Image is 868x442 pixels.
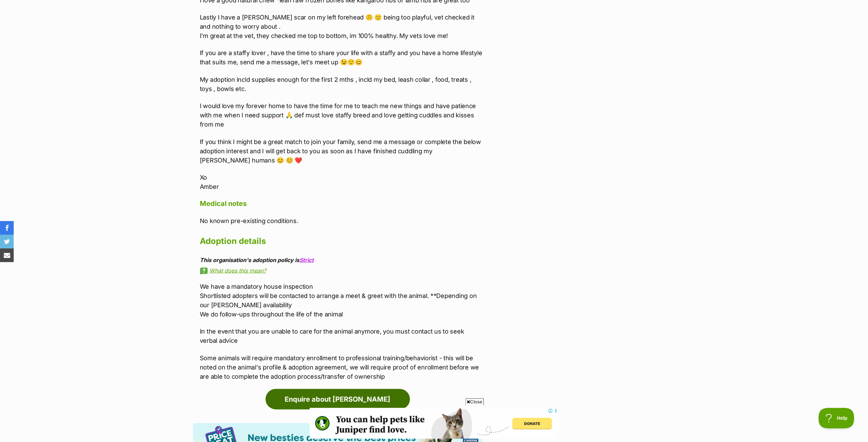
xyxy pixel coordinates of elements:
[310,408,559,439] iframe: Advertisement
[265,389,410,409] a: Enquire about [PERSON_NAME]
[200,137,482,165] p: If you think I might be a great match to join your family, send me a message or complete the belo...
[200,267,482,273] a: What does this mean?
[200,48,482,66] p: If you are a staffy lover , have the time to share your life with a staffy and you have a home li...
[200,257,482,263] div: This organisation's adoption policy is
[299,256,314,263] a: Strict
[818,408,854,428] iframe: Help Scout Beacon - Open
[200,75,482,93] p: My adoption incld supplies enough for the first 2 mths , incld my bed, leash collar , food, treat...
[200,326,482,345] p: In the event that you are unable to care for the animal anymore, you must contact us to seek verb...
[200,282,482,318] p: We have a mandatory house inspection Shortlisted adopters will be contacted to arrange a meet & g...
[200,172,482,191] p: Xo Amber
[200,12,482,40] p: Lastly I have a [PERSON_NAME] scar on my left forehead 🙃 🙂 being too playful, vet checked it and ...
[200,101,482,129] p: I would love my forever home to have the time for me to teach me new things and have patience wit...
[200,233,482,248] h2: Adoption details
[200,199,482,208] h4: Medical notes
[200,216,482,225] p: No known pre-existing conditions.
[465,398,484,405] span: Close
[200,353,482,381] p: Some animals will require mandatory enrollment to professional training/behaviorist - this will b...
